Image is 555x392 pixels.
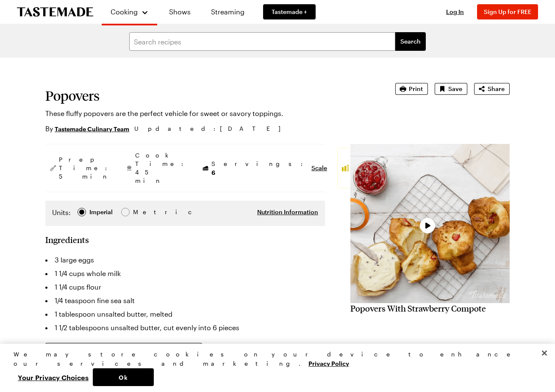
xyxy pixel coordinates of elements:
a: To Tastemade Home Page [17,7,93,17]
h2: Ingredients [45,235,89,245]
a: More information about your privacy, opens in a new tab [308,359,349,367]
a: Tastemade + [263,4,316,19]
li: 1 1/2 tablespoons unsalted butter, cut evenly into 6 pieces [45,321,325,334]
button: Your Privacy Choices [14,368,93,386]
span: Log In [446,8,464,15]
p: These fluffy popovers are the perfect vehicle for sweet or savory toppings. [45,108,372,119]
span: Print [409,85,423,93]
span: Prep Time: 5 min [59,155,111,181]
button: Scale [311,164,327,172]
video-js: Video Player [350,144,510,303]
button: Print [395,83,428,95]
span: Cook Time: 45 min [135,151,188,185]
div: We may store cookies on your device to enhance our services and marketing. [14,350,534,368]
h1: Popovers [45,88,372,103]
button: Share [474,83,510,95]
span: Share [488,85,505,93]
span: 6 [211,168,215,176]
button: filters [395,32,426,51]
button: Sign Up for FREE [477,4,538,19]
li: 1 1/4 cups flour [45,280,325,294]
button: Log In [438,8,472,16]
button: Cooking [110,3,149,20]
p: By [45,124,129,134]
span: Search [400,37,421,46]
span: Updated : [DATE] [134,124,289,133]
h2: Popovers With Strawberry Compote [350,303,510,313]
li: 1/4 teaspoon fine sea salt [45,294,325,307]
span: Imperial [89,207,114,217]
div: Imperial [89,207,113,217]
span: Tastemade + [272,8,307,16]
button: Close [535,344,554,362]
button: Ok [93,368,154,386]
button: Nutrition Information [257,208,318,216]
label: Units: [52,207,71,218]
li: 3 large eggs [45,253,325,267]
a: Tastemade Culinary Team [55,124,129,133]
div: Privacy [14,350,534,386]
span: Metric [133,207,152,217]
li: 1 tablespoon unsalted butter, melted [45,307,325,321]
div: Metric [133,207,151,217]
span: Servings: [211,160,307,177]
li: 1 1/4 cups whole milk [45,267,325,280]
span: Save [448,85,462,93]
span: Cooking [111,8,138,16]
input: Search recipes [129,32,395,51]
button: Play Video [420,218,435,233]
button: Save recipe [435,83,467,95]
button: Add to Grocery List [45,343,202,362]
span: Sign Up for FREE [484,8,531,15]
div: Imperial Metric [52,207,151,219]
